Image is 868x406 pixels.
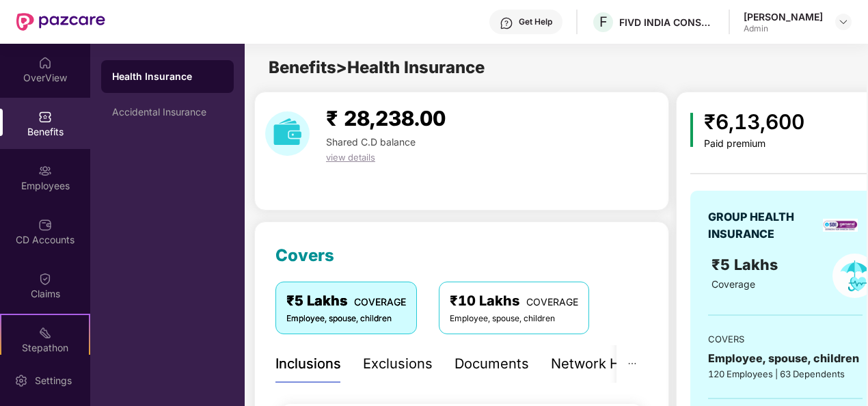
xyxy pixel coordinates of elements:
div: ₹6,13,600 [704,106,804,138]
img: download [265,111,310,156]
div: 120 Employees | 63 Dependents [708,367,863,381]
span: COVERAGE [526,296,578,308]
div: ₹5 Lakhs [286,290,406,312]
span: ₹ 28,238.00 [326,106,446,131]
img: svg+xml;base64,PHN2ZyBpZD0iQmVuZWZpdHMiIHhtbG5zPSJodHRwOi8vd3d3LnczLm9yZy8yMDAwL3N2ZyIgd2lkdGg9Ij... [38,110,52,124]
div: GROUP HEALTH INSURANCE [708,208,819,243]
span: F [599,14,608,30]
span: Coverage [711,278,755,290]
span: ₹5 Lakhs [711,256,782,273]
img: svg+xml;base64,PHN2ZyBpZD0iQ0RfQWNjb3VudHMiIGRhdGEtbmFtZT0iQ0QgQWNjb3VudHMiIHhtbG5zPSJodHRwOi8vd3... [38,218,52,232]
div: Settings [31,374,76,388]
div: Employee, spouse, children [450,312,578,325]
span: ellipsis [627,359,637,368]
span: view details [326,152,375,163]
div: Employee, spouse, children [286,312,406,325]
div: Stepathon [1,341,89,355]
img: svg+xml;base64,PHN2ZyBpZD0iSGVscC0zMngzMiIgeG1sbnM9Imh0dHA6Ly93d3cudzMub3JnLzIwMDAvc3ZnIiB3aWR0aD... [500,16,513,30]
div: Get Help [519,16,552,27]
div: Paid premium [704,138,804,150]
img: svg+xml;base64,PHN2ZyBpZD0iQ2xhaW0iIHhtbG5zPSJodHRwOi8vd3d3LnczLm9yZy8yMDAwL3N2ZyIgd2lkdGg9IjIwIi... [38,272,52,286]
span: COVERAGE [354,296,406,308]
div: Documents [455,353,529,375]
img: New Pazcare Logo [16,13,105,31]
img: icon [690,113,694,147]
div: COVERS [708,332,863,346]
img: svg+xml;base64,PHN2ZyBpZD0iSG9tZSIgeG1sbnM9Imh0dHA6Ly93d3cudzMub3JnLzIwMDAvc3ZnIiB3aWR0aD0iMjAiIG... [38,56,52,70]
span: Shared C.D balance [326,136,416,148]
img: svg+xml;base64,PHN2ZyBpZD0iRHJvcGRvd24tMzJ4MzIiIHhtbG5zPSJodHRwOi8vd3d3LnczLm9yZy8yMDAwL3N2ZyIgd2... [838,16,849,27]
div: ₹10 Lakhs [450,290,578,312]
button: ellipsis [616,345,648,383]
img: svg+xml;base64,PHN2ZyBpZD0iU2V0dGluZy0yMHgyMCIgeG1sbnM9Imh0dHA6Ly93d3cudzMub3JnLzIwMDAvc3ZnIiB3aW... [14,374,28,388]
div: Health Insurance [112,70,223,83]
div: Accidental Insurance [112,107,223,118]
div: FIVD INDIA CONSULTING PRIVATE LIMITED [619,16,715,29]
img: insurerLogo [823,219,858,232]
div: Exclusions [363,353,433,375]
span: Benefits > Health Insurance [269,57,485,77]
img: svg+xml;base64,PHN2ZyB4bWxucz0iaHR0cDovL3d3dy53My5vcmcvMjAwMC9zdmciIHdpZHRoPSIyMSIgaGVpZ2h0PSIyMC... [38,326,52,340]
div: Admin [744,23,823,34]
span: Covers [275,245,334,265]
img: svg+xml;base64,PHN2ZyBpZD0iRW1wbG95ZWVzIiB4bWxucz0iaHR0cDovL3d3dy53My5vcmcvMjAwMC9zdmciIHdpZHRoPS... [38,164,52,178]
div: Network Hospitals [551,353,670,375]
div: Employee, spouse, children [708,350,863,367]
div: Inclusions [275,353,341,375]
div: [PERSON_NAME] [744,10,823,23]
